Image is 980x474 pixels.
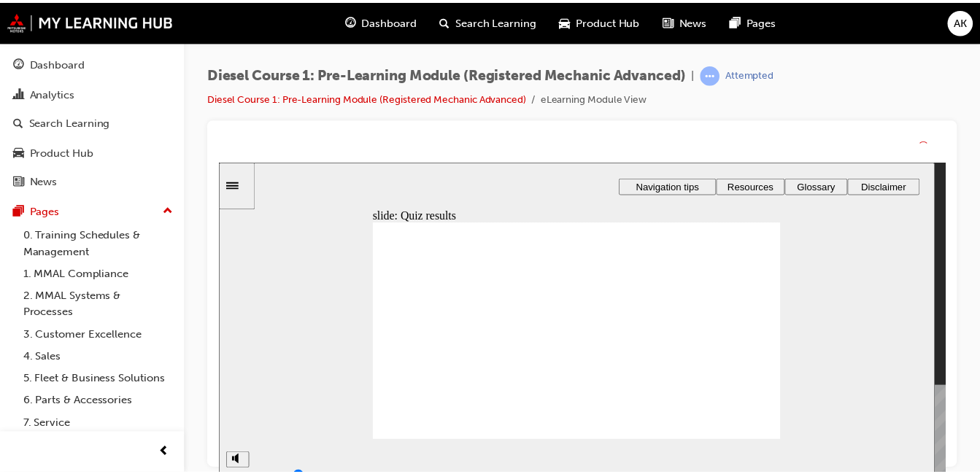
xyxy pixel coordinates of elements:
a: 5. Fleet & Business Solutions [18,368,180,391]
a: 4. Sales [18,346,180,368]
span: Navigation tips [422,19,485,30]
input: volume [9,310,103,322]
span: search-icon [444,12,455,30]
a: pages-iconPages [726,6,796,36]
span: car-icon [13,146,24,159]
a: 1. MMAL Compliance [18,263,180,285]
span: guage-icon [349,12,360,30]
span: Dashboard [366,12,421,29]
a: Diesel Course 1: Pre-Learning Module (Registered Mechanic Advanced) [209,92,532,104]
span: | [699,66,702,82]
div: Product Hub [30,144,94,160]
span: News [687,12,714,29]
a: 3. Customer Excellence [18,324,180,346]
div: Analytics [30,85,75,101]
div: Dashboard [30,55,85,71]
span: car-icon [566,12,576,30]
span: Glossary [584,19,623,30]
a: 6. Parts & Accessories [18,390,180,413]
button: DashboardAnalyticsSearch LearningProduct HubNews [6,47,180,198]
div: misc controls [7,279,29,327]
span: Product Hub [582,12,647,29]
span: learningRecordVerb_ATTEMPT-icon [708,64,728,84]
span: Resources [514,19,561,30]
span: news-icon [670,12,681,30]
a: guage-iconDashboard [337,6,433,36]
a: Dashboard [6,50,180,77]
span: AK [965,12,978,29]
button: Glossary [572,16,636,33]
span: pages-icon [738,12,749,30]
div: Search Learning [29,114,111,131]
div: Attempted [733,67,782,81]
span: Pages [755,12,784,29]
span: news-icon [13,175,24,188]
span: up-icon [164,201,174,220]
a: Analytics [6,79,180,106]
span: search-icon [13,116,23,129]
span: chart-icon [13,87,24,100]
div: News [30,173,58,190]
button: Navigation tips [404,16,503,33]
a: 0. Training Schedules & Management [18,224,180,263]
span: Disclaimer [649,19,695,30]
a: search-iconSearch Learning [433,6,554,36]
a: 7. Service [18,413,180,435]
button: Resources [503,16,572,33]
img: mmal [7,11,175,30]
a: news-iconNews [658,6,726,36]
button: Pages [6,198,180,225]
span: pages-icon [13,205,24,218]
button: volume [7,292,31,308]
button: Disclaimer [636,16,709,33]
span: guage-icon [13,57,24,70]
a: Search Learning [6,109,180,136]
div: Pages [30,203,60,219]
li: eLearning Module View [547,90,654,107]
span: prev-icon [161,445,171,463]
a: 2. MMAL Systems & Processes [18,285,180,324]
span: Search Learning [460,12,542,29]
a: News [6,168,180,195]
a: Product Hub [6,139,180,166]
span: Diesel Course 1: Pre-Learning Module (Registered Mechanic Advanced) [209,66,693,82]
a: car-iconProduct Hub [554,6,658,36]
